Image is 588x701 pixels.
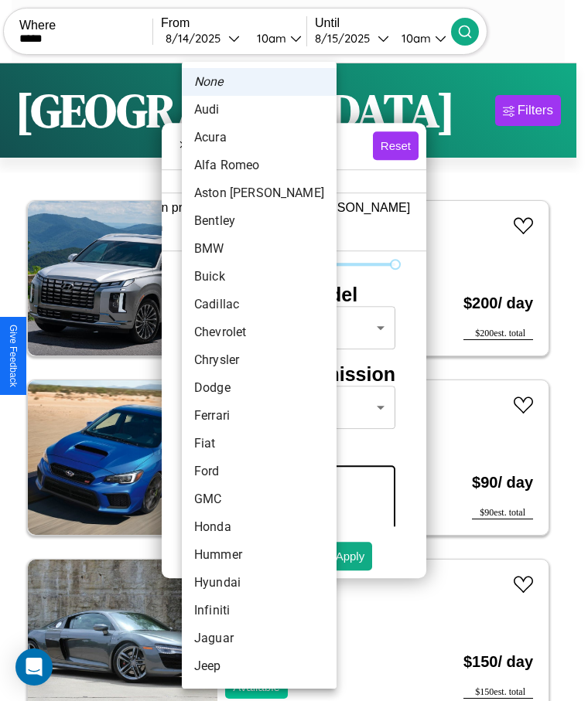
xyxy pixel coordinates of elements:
[182,485,337,513] li: GMC
[182,346,337,374] li: Chrysler
[182,430,337,458] li: Fiat
[182,624,337,652] li: Jaguar
[182,151,337,179] li: Alfa Romeo
[182,458,337,485] li: Ford
[182,541,337,569] li: Hummer
[182,263,337,291] li: Buick
[182,652,337,680] li: Jeep
[182,235,337,263] li: BMW
[182,179,337,207] li: Aston [PERSON_NAME]
[8,325,19,387] div: Give Feedback
[182,569,337,597] li: Hyundai
[182,291,337,318] li: Cadillac
[182,597,337,624] li: Infiniti
[194,73,224,91] em: None
[182,374,337,402] li: Dodge
[182,513,337,541] li: Honda
[182,318,337,346] li: Chevrolet
[182,207,337,235] li: Bentley
[182,402,337,430] li: Ferrari
[182,96,337,124] li: Audi
[182,124,337,151] li: Acura
[15,648,53,686] div: Open Intercom Messenger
